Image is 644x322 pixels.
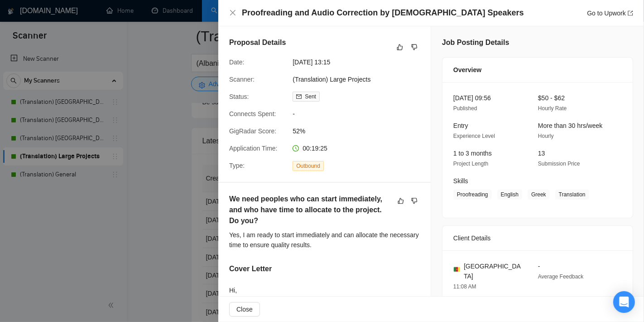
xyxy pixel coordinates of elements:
[303,145,327,152] span: 00:19:25
[296,94,302,99] span: mail
[538,133,554,139] span: Hourly
[229,127,276,135] span: GigRadar Score:
[397,44,403,51] span: like
[538,94,565,102] span: $50 - $62
[453,94,491,102] span: [DATE] 09:56
[229,263,272,274] h5: Cover Letter
[229,230,420,250] div: Yes, I am ready to start immediately and can allocate the necessary time to ensure quality results.
[613,291,635,313] div: Open Intercom Messenger
[293,74,428,84] span: (Translation) Large Projects
[305,93,316,100] span: Sent
[229,302,260,317] button: Close
[242,7,524,19] h4: Proofreading and Audio Correction by [DEMOGRAPHIC_DATA] Speakers
[229,76,255,83] span: Scanner:
[411,197,418,205] span: dislike
[453,177,468,185] span: Skills
[464,261,524,281] span: [GEOGRAPHIC_DATA]
[229,93,249,100] span: Status:
[453,65,481,75] span: Overview
[409,195,420,206] button: dislike
[398,197,404,205] span: like
[229,145,278,152] span: Application Time:
[538,105,567,112] span: Hourly Rate
[411,44,418,51] span: dislike
[442,37,509,48] h5: Job Posting Details
[628,10,633,16] span: export
[229,37,286,48] h5: Proposal Details
[454,266,460,273] img: 🇨🇲
[293,145,299,151] span: clock-circle
[229,9,236,16] span: close
[538,273,584,280] span: Average Feedback
[453,133,495,139] span: Experience Level
[538,263,540,270] span: -
[453,190,492,200] span: Proofreading
[229,194,391,226] h5: We need peoples who can start immediately, and who have time to allocate to the project. Do you?
[453,226,622,250] div: Client Details
[587,10,633,17] a: Go to Upworkexport
[229,162,245,169] span: Type:
[394,42,405,53] button: like
[453,122,468,129] span: Entry
[453,105,477,112] span: Published
[538,150,545,157] span: 13
[538,122,602,129] span: More than 30 hrs/week
[395,195,406,206] button: like
[293,161,324,171] span: Outbound
[409,42,420,53] button: dislike
[528,190,550,200] span: Greek
[453,150,492,157] span: 1 to 3 months
[453,161,488,167] span: Project Length
[229,110,276,117] span: Connects Spent:
[293,126,428,136] span: 52%
[236,304,253,314] span: Close
[229,59,244,66] span: Date:
[293,109,428,119] span: -
[293,57,428,67] span: [DATE] 13:15
[453,283,476,290] span: 11:08 AM
[229,9,236,17] button: Close
[497,190,522,200] span: English
[538,161,580,167] span: Submission Price
[555,190,589,200] span: Translation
